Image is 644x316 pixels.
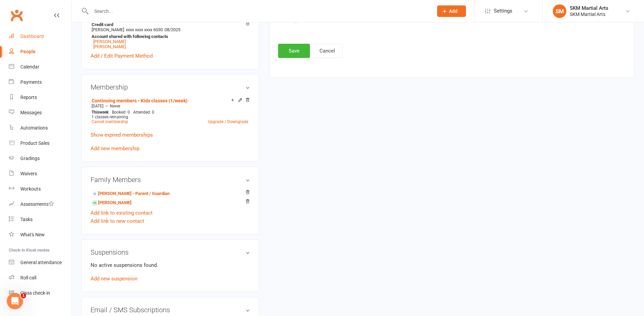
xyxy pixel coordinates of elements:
a: Class kiosk mode [9,285,72,301]
div: Roll call [20,275,36,280]
h3: Membership [91,83,250,91]
div: Assessments [20,201,54,207]
a: Workouts [9,181,72,197]
a: Assessments [9,197,72,212]
button: Cancel [312,44,343,58]
div: week [90,110,110,115]
a: Cancel membership [92,119,128,124]
a: Reports [9,90,72,105]
div: SKM Martial Arts [570,5,608,11]
div: Waivers [20,171,37,176]
a: [PERSON_NAME] [93,39,126,44]
a: Gradings [9,151,72,166]
a: Add link to new contact [91,217,144,225]
a: Show expired memberships [91,132,153,138]
div: SKM Martial Arts [570,11,608,17]
a: Tasks [9,212,72,227]
a: People [9,44,72,59]
span: [DATE] [92,104,103,108]
div: Messages [20,110,42,115]
a: Dashboard [9,29,72,44]
div: Payments [20,79,42,85]
a: Automations [9,120,72,136]
p: No active suspensions found. [91,261,250,269]
strong: Account shared with following contacts [92,34,247,39]
a: Continuing members - Kids classes (1/week) [92,98,188,103]
a: What's New [9,227,72,242]
span: xxxx xxxx xxxx 6030 [126,27,163,32]
strong: Credit card [92,22,247,27]
a: Product Sales [9,136,72,151]
span: 08/2025 [164,27,180,32]
a: Roll call [9,270,72,285]
a: Clubworx [8,7,25,24]
input: Search... [89,6,428,16]
a: Waivers [9,166,72,181]
span: 1 [21,293,26,298]
div: Reports [20,95,37,100]
span: Booked: 0 [112,110,130,115]
a: Messages [9,105,72,120]
div: General attendance [20,260,62,265]
button: Add [437,5,466,17]
li: [PERSON_NAME] [91,21,250,50]
div: People [20,49,36,54]
span: Add [449,8,457,14]
div: What's New [20,232,45,237]
span: Attended: 0 [133,110,154,115]
a: Add link to existing contact [91,209,153,217]
span: Settings [494,3,512,19]
div: SM [553,4,566,18]
a: General attendance kiosk mode [9,255,72,270]
a: [PERSON_NAME] [92,199,132,206]
div: Workouts [20,186,41,192]
h3: Email / SMS Subscriptions [91,306,250,314]
button: Save [278,44,310,58]
iframe: Intercom live chat [7,293,23,309]
h3: Suspensions [91,249,250,256]
a: Upgrade / Downgrade [208,119,248,124]
a: [PERSON_NAME] - Parent / Guardian [92,190,170,197]
div: — [90,103,250,109]
span: Never [110,104,120,108]
span: 1 classes remaining [92,115,128,119]
a: Add new suspension [91,276,137,282]
span: This [92,110,99,115]
a: Calendar [9,59,72,75]
a: Add / Edit Payment Method [91,52,153,60]
div: Dashboard [20,34,44,39]
div: Class check-in [20,290,50,296]
a: Payments [9,75,72,90]
div: Calendar [20,64,39,70]
a: [PERSON_NAME] [93,44,126,49]
h3: Family Members [91,176,250,183]
div: Tasks [20,217,33,222]
div: Gradings [20,156,40,161]
div: Product Sales [20,140,50,146]
div: Automations [20,125,48,131]
a: Add new membership [91,145,139,152]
